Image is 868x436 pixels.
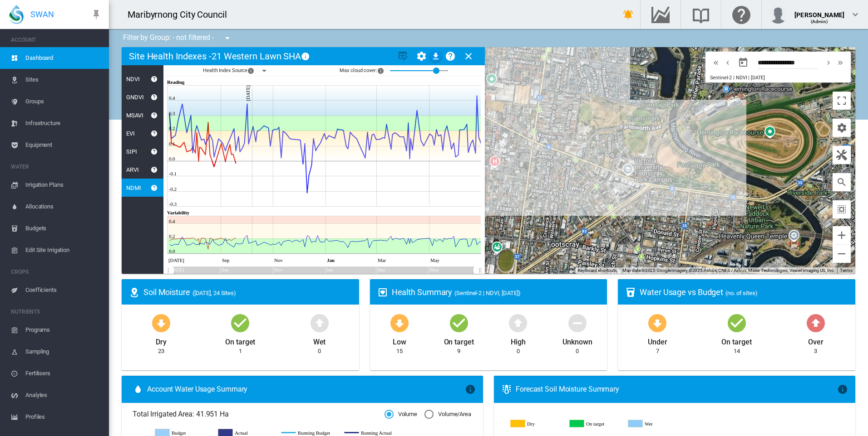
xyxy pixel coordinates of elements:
[11,160,102,174] span: WATER
[811,19,829,24] span: (Admin)
[392,286,600,298] div: Health Summary
[25,218,102,239] span: Budgets
[567,312,588,334] md-icon: icon-minus-circle
[116,29,239,47] div: Filter by Group: - not filtered -
[122,166,139,173] div: ARVI
[805,312,827,334] md-icon: icon-arrow-up-bold-circle
[25,363,102,384] span: Fertilisers
[393,334,406,347] div: Low
[814,347,817,355] div: 3
[25,174,102,196] span: Irrigation Plans
[143,286,352,298] div: Soil Moisture
[833,92,851,110] button: Toggle fullscreen view
[239,347,242,355] div: 1
[145,88,163,106] button: icon-help-circle
[159,262,175,278] g: Zoom chart using cursor arrows
[723,57,733,68] md-icon: icon-chevron-left
[122,94,144,101] div: GNDVI
[648,334,667,347] div: Under
[309,312,330,334] md-icon: icon-arrow-up-bold-circle
[122,112,143,119] div: MSAVI
[122,148,137,155] div: SIPI
[840,268,853,273] a: Terms
[150,312,172,334] md-icon: icon-arrow-down-bold-circle
[169,141,175,146] tspan: 0.1
[25,196,102,218] span: Allocations
[730,9,752,20] md-icon: Click here for help
[459,47,478,65] button: icon-close
[511,420,562,428] g: Dry
[619,5,637,24] button: icon-bell-ring
[169,186,177,192] tspan: -0.2
[168,257,184,263] tspan: [DATE]
[145,179,163,197] button: icon-help-circle
[122,184,141,191] div: NDMI
[156,334,167,347] div: Dry
[710,57,722,68] button: icon-chevron-double-left
[656,347,659,355] div: 7
[430,51,441,62] md-icon: icon-download
[507,312,529,334] md-icon: icon-arrow-up-bold-circle
[441,47,459,65] button: icon-help-circle
[833,119,851,137] button: icon-cog
[149,92,160,102] md-icon: icon-help-circle
[722,57,734,68] button: icon-chevron-left
[169,248,175,254] tspan: 0.0
[650,9,671,20] md-icon: Go to the Data Hub
[501,384,512,395] md-icon: icon-thermometer-lines
[748,75,764,81] span: | [DATE]
[25,91,102,112] span: Groups
[11,265,102,279] span: CROPS
[394,47,412,65] button: icon-table-edit
[147,384,465,394] span: Account Water Usage Summary
[301,51,312,62] md-icon: icon-information
[274,257,283,263] tspan: Nov
[836,122,847,133] md-icon: icon-cog
[218,29,237,47] button: icon-menu-down
[149,146,160,157] md-icon: icon-help-circle
[836,204,847,215] md-icon: icon-select-all
[385,410,417,419] md-radio-button: Volume
[169,126,175,131] tspan: 0.2
[623,9,634,20] md-icon: icon-bell-ring
[25,239,102,261] span: Edit Site Irrigation
[11,305,102,319] span: NUTRIENTS
[628,420,680,428] g: Wet
[725,290,758,296] span: (no. of sites)
[835,57,845,68] md-icon: icon-chevron-double-right
[734,53,752,72] button: md-calendar
[133,384,143,395] md-icon: icon-water
[122,130,135,137] div: EVI
[25,134,102,156] span: Equipment
[465,384,476,395] md-icon: icon-information
[378,257,386,263] tspan: Mar
[25,112,102,134] span: Infrastructure
[169,95,175,101] tspan: 0.4
[91,9,102,20] md-icon: icon-pin
[145,142,163,160] button: icon-help-circle
[646,312,668,334] md-icon: icon-arrow-down-bold-circle
[25,406,102,428] span: Profiles
[145,124,163,142] button: icon-help-circle
[222,33,233,44] md-icon: icon-menu-down
[340,65,388,76] span: Max cloud cover:
[313,334,326,347] div: Wet
[444,334,474,347] div: On target
[192,290,236,296] span: ([DATE], 24 Sites)
[850,9,861,20] md-icon: icon-chevron-down
[824,57,833,68] md-icon: icon-chevron-right
[25,341,102,363] span: Sampling
[578,267,617,274] button: Keyboard shortcuts
[327,257,335,263] tspan: Jan
[158,347,164,355] div: 23
[833,245,851,263] button: Zoom out
[122,76,140,82] div: NDVI
[169,218,175,224] tspan: 0.4
[229,312,251,334] md-icon: icon-checkbox-marked-circle
[430,257,439,263] tspan: May
[625,287,636,298] md-icon: icon-cup-water
[640,286,848,298] div: Water Usage vs Budget
[169,233,175,239] tspan: 0.2
[129,51,212,62] h2: Site Health Indexes -
[416,51,427,62] md-icon: icon-cog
